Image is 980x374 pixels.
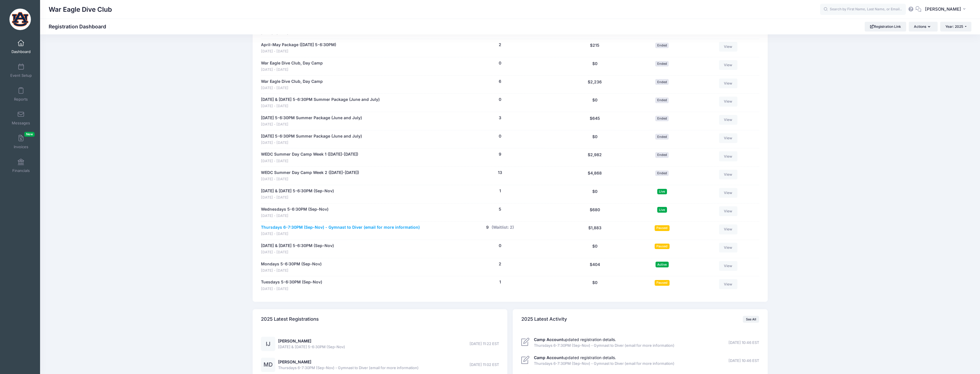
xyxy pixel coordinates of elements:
a: View [719,133,737,143]
span: [DATE] - [DATE] [261,67,323,73]
a: Mondays 5-6:30PM (Sep-Nov) [261,261,322,267]
span: [DATE] - [DATE] [261,231,420,237]
button: Actions [909,22,937,32]
a: View [719,97,737,106]
span: [PERSON_NAME] [925,6,961,12]
span: Ended [655,79,669,85]
a: MD [261,363,275,367]
button: 0 [499,243,501,249]
a: View [719,279,737,289]
button: [PERSON_NAME] [921,3,971,16]
span: [DATE] - [DATE] [261,85,323,91]
span: [DATE] 10:46 EST [728,358,759,364]
span: [DATE] 10:46 EST [728,340,759,346]
a: WEDC Summer Day Camp Week 1 ([DATE]-[DATE]) [261,151,358,157]
span: Ended [655,116,669,121]
span: Paused [655,225,670,231]
div: $4,868 [560,170,630,182]
span: [DATE] 11:22 EST [470,341,499,347]
span: Ended [655,43,669,48]
button: 2 [499,261,501,267]
span: Active [656,262,669,267]
strong: Camp Account [534,337,563,342]
a: View [719,261,737,271]
a: Camp Accountupdated registration details. [534,337,616,342]
a: April-May Package ([DATE] 5-6:30PM) [261,42,336,48]
h4: 2025 Latest Registrations [261,311,319,328]
span: [DATE] - [DATE] [261,122,362,127]
a: [DATE] & [DATE] 5-6:30PM (Sep-Nov) [261,243,334,249]
button: 0 [499,133,501,139]
a: IJ [261,342,275,347]
a: Camp Accountupdated registration details. [534,355,616,360]
div: $0 [560,243,630,255]
button: 13 [498,170,502,176]
button: 0 [499,60,501,66]
a: View [719,42,737,52]
span: [DATE] - [DATE] [261,268,322,273]
h1: War Eagle Dive Club [49,3,112,16]
div: $0 [560,279,630,291]
span: Thursdays 6-7:30PM (Sep-Nov) - Gymnast to Diver (email for more information) [534,361,674,367]
span: Paused [655,244,670,249]
span: Ended [655,97,669,103]
a: View [719,151,737,161]
span: Invoices [14,144,28,149]
a: [DATE] 5-6:30PM Summer Package (June and July) [261,133,362,139]
span: New [24,132,35,137]
a: WEDC Summer Day Camp Week 2 ([DATE]-[DATE]) [261,170,359,176]
span: Year: 2025 [945,24,963,29]
span: [DATE] - [DATE] [261,158,358,164]
button: (Waitlist: 2) [492,224,514,230]
span: Ended [655,171,669,176]
span: [DATE] - [DATE] [261,177,359,182]
a: Financials [7,156,35,176]
a: Messages [7,108,35,128]
div: MD [261,358,275,372]
a: View [719,224,737,234]
a: View [719,170,737,179]
a: War Eagle Dive Club, Day Camp [261,60,323,66]
span: [DATE] - [DATE] [261,195,334,200]
h1: Registration Dashboard [49,24,111,30]
div: $0 [560,133,630,146]
span: Live [657,207,667,212]
button: 5 [499,206,501,212]
span: [DATE] - [DATE] [261,103,380,109]
span: Dashboard [11,49,31,54]
div: $404 [560,261,630,273]
div: $0 [560,188,630,200]
div: $1,883 [560,224,630,237]
a: Registration Link [865,22,906,32]
a: War Eagle Dive Club, Day Camp [261,79,323,85]
a: [DATE] & [DATE] 5-6:30PM Summer Package (June and July) [261,97,380,103]
a: Dashboard [7,37,35,57]
span: [DATE] & [DATE] 5-6:30PM (Sep-Nov) [278,344,345,350]
span: Ended [655,152,669,158]
a: Thursdays 6-7:30PM (Sep-Nov) - Gymnast to Diver (email for more information) [261,224,420,230]
span: Financials [12,168,30,173]
div: $0 [560,97,630,109]
a: View [719,60,737,70]
span: Thursdays 6-7:30PM (Sep-Nov) - Gymnast to Diver (email for more information) [278,365,419,371]
a: Event Setup [7,60,35,81]
a: InvoicesNew [7,132,35,152]
img: War Eagle Dive Club [9,9,31,30]
a: View [719,115,737,125]
a: [DATE] 5-6:30PM Summer Package (June and July) [261,115,362,121]
a: Wednesdays 5-6:30PM (Sep-Nov) [261,206,328,212]
span: [DATE] - [DATE] [261,250,334,255]
span: Messages [12,121,30,126]
button: 1 [499,188,501,194]
span: Paused [655,280,670,285]
a: View [719,243,737,252]
span: Ended [655,61,669,66]
span: [DATE] - [DATE] [261,286,322,292]
h4: 2025 Latest Activity [521,311,567,328]
span: Ended [655,134,669,139]
div: IJ [261,337,275,351]
input: Search by First Name, Last Name, or Email... [820,4,906,15]
a: View [719,79,737,88]
span: Reports [14,97,28,102]
button: Year: 2025 [940,22,971,32]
